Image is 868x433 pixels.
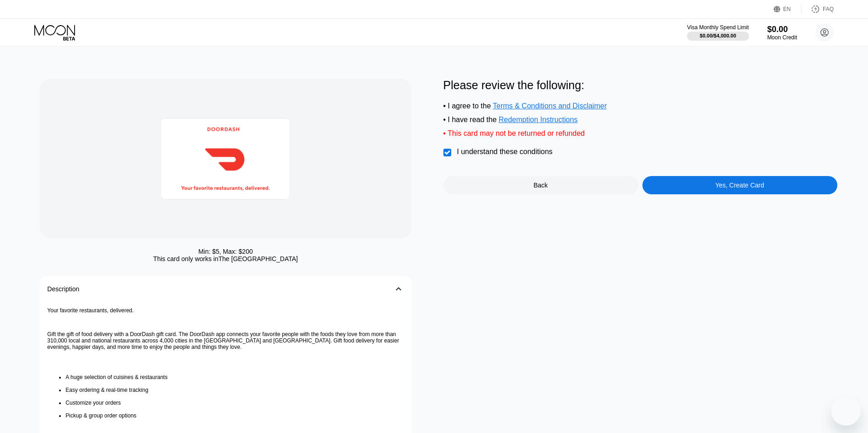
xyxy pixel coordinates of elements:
[47,331,404,350] p: Gift the gift of food delivery with a DoorDash gift card. The DoorDash app connects your favorite...
[443,129,837,138] div: • This card may not be returned or refunded
[493,102,607,110] span: Terms & Conditions and Disclaimer
[393,283,404,294] div: 󰅀
[443,102,837,110] div: • I agree to the
[65,387,404,393] li: Easy ordering & real-time tracking
[198,248,253,255] div: Min: $ 5 , Max: $ 200
[831,396,861,426] iframe: Button to launch messaging window
[443,79,837,92] div: Please review the following:
[802,5,834,14] div: FAQ
[767,25,797,41] div: $0.00Moon Credit
[823,6,834,12] div: FAQ
[767,25,797,34] div: $0.00
[443,116,837,124] div: • I have read the
[783,6,791,12] div: EN
[687,24,749,41] div: Visa Monthly Spend Limit$0.00/$4,000.00
[153,255,298,262] div: This card only works in The [GEOGRAPHIC_DATA]
[457,148,553,156] div: I understand these conditions
[65,374,404,380] li: A huge selection of cuisines & restaurants
[499,116,578,123] span: Redemption Instructions
[443,148,453,157] div: 
[700,33,736,38] div: $0.00 / $4,000.00
[774,5,802,14] div: EN
[443,176,638,194] div: Back
[715,182,764,189] div: Yes, Create Card
[642,176,837,194] div: Yes, Create Card
[767,34,797,41] div: Moon Credit
[65,400,404,406] li: Customize your orders
[534,182,548,189] div: Back
[687,24,749,31] div: Visa Monthly Spend Limit
[47,285,79,293] div: Description
[65,412,404,419] li: Pickup & group order options
[47,307,404,314] p: Your favorite restaurants, delivered.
